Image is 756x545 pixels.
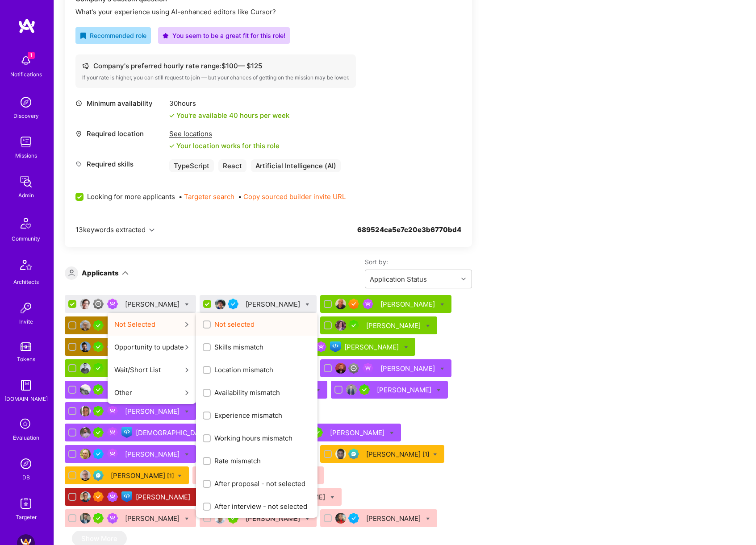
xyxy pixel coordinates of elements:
div: [PERSON_NAME] [111,471,174,480]
img: Community [15,212,37,234]
img: User Avatar [80,341,91,352]
i: icon Chevron [461,277,466,281]
img: User Avatar [80,299,91,309]
img: User Avatar [80,491,91,502]
img: User Avatar [335,299,346,309]
img: tokens [21,342,31,351]
button: Copy sourced builder invite URL [243,192,346,201]
i: Bulk Status Update [196,495,200,499]
button: 13keywords extracted [75,225,155,234]
img: bell [17,52,35,70]
div: You're available 40 hours per week [169,111,289,120]
img: Been on Mission [316,341,326,352]
img: Been on Mission [363,363,373,374]
img: User Avatar [80,470,91,481]
i: Bulk Status Update [178,474,182,478]
div: DB [22,473,30,482]
i: Bulk Status Update [426,324,430,328]
i: Bulk Status Update [185,303,189,307]
i: icon ArrowRight [184,390,189,395]
span: Experience mismatch [214,411,282,420]
div: [PERSON_NAME] [246,300,302,309]
button: Wait/Short List [108,358,196,381]
img: A.Teamer in Residence [93,363,104,374]
div: Targeter [16,512,37,522]
img: A.Teamer in Residence [93,513,104,524]
i: icon RecommendedBadge [80,33,86,39]
img: A.Teamer in Residence [93,427,104,438]
i: icon Location [75,130,82,137]
button: Other [108,381,196,404]
span: Working hours mismatch [214,433,292,443]
div: Missions [15,151,37,160]
span: Availability mismatch [214,388,280,397]
sup: [1] [422,449,430,459]
button: Not SelectedNot selectedSkills mismatchLocation mismatchAvailability mismatchExperience mismatchW... [108,313,196,336]
i: Bulk Status Update [185,410,189,414]
img: User Avatar [215,299,226,309]
img: Been on Mission [107,384,118,395]
div: [PERSON_NAME] [366,514,422,523]
i: Bulk Status Update [185,453,189,457]
img: A.Teamer in Residence [93,384,104,395]
i: icon SelectionTeam [17,416,34,433]
div: [PERSON_NAME] [344,342,401,352]
img: Vetted A.Teamer [93,449,104,459]
i: icon ArrowRight [184,345,189,350]
img: Front-end guild [330,341,341,352]
img: guide book [17,376,35,394]
div: [PERSON_NAME] [380,364,437,373]
span: 1 [28,52,35,59]
img: User Avatar [80,406,91,416]
div: TypeScript [169,159,214,172]
i: icon ArrowRight [184,367,189,373]
div: [PERSON_NAME] [125,300,181,309]
span: • [179,192,234,201]
div: [PERSON_NAME] [330,428,386,437]
div: Invite [19,317,33,326]
div: 689524ca5e7c20e3b6770bd4 [357,225,461,245]
img: Been on Mission [363,299,373,309]
span: • [238,192,346,201]
div: Discovery [13,111,39,121]
div: Recommended role [80,31,146,40]
i: icon Clock [75,100,82,107]
img: User Avatar [346,384,357,395]
img: User Avatar [335,449,346,459]
div: Applicants [82,268,119,278]
i: Bulk Status Update [426,517,430,521]
div: [PERSON_NAME] [125,407,181,416]
div: Community [12,234,40,243]
img: Architects [15,256,37,277]
img: Been on Mission [107,341,118,352]
img: Limited Access [93,299,104,309]
img: discovery [17,93,35,111]
img: Been on Mission [107,449,118,459]
img: Been on Mission [107,513,118,524]
div: [PERSON_NAME] [125,449,181,459]
div: [PERSON_NAME] [246,514,302,523]
sup: [1] [167,471,174,480]
i: Bulk Status Update [440,303,444,307]
div: Company's preferred hourly rate range: $ 100 — $ 125 [82,61,349,71]
span: Looking for more applicants [87,192,175,201]
i: Bulk Status Update [433,453,437,457]
img: A.Teamer in Residence [348,320,359,331]
img: Admin Search [17,455,35,473]
img: A.Teamer in Residence [93,341,104,352]
img: Exceptional A.Teamer [93,491,104,502]
i: icon PurpleStar [163,33,169,39]
img: logo [18,18,36,34]
i: icon ArrowRight [184,322,189,327]
div: Your location works for this role [169,141,280,150]
i: Bulk Status Update [437,388,441,392]
i: Bulk Status Update [440,367,444,371]
img: Been on Mission [107,299,118,309]
img: User Avatar [80,427,91,438]
p: What's your experience using AI-enhanced editors like Cursor? [75,7,461,17]
div: Required skills [75,159,165,169]
i: icon Check [169,143,175,149]
div: If your rate is higher, you can still request to join — but your chances of getting on the missio... [82,74,349,81]
span: Location mismatch [214,365,273,374]
div: Architects [13,277,39,287]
